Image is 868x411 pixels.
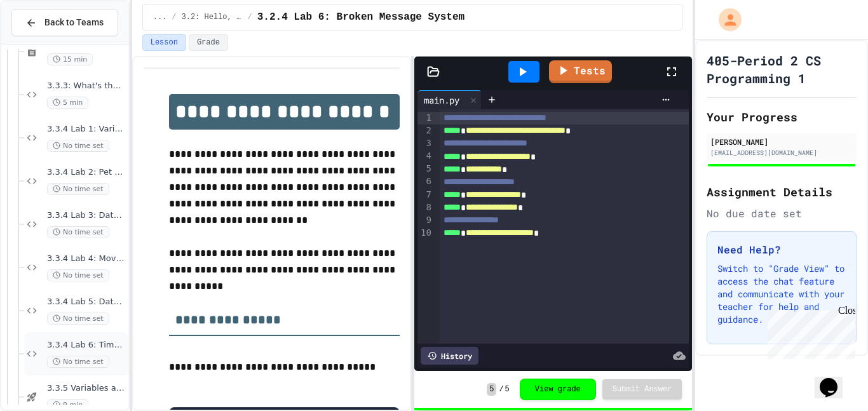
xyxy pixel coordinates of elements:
span: / [248,12,252,22]
div: 9 [417,214,433,227]
span: / [172,12,176,22]
h2: Your Progress [707,108,857,126]
span: 3.3.4 Lab 6: Time Capsule Creator [47,340,126,351]
span: 3.2: Hello, World! [182,12,243,22]
span: 5 [487,383,496,396]
span: ... [153,12,167,22]
div: History [421,347,478,365]
button: Grade [189,34,228,51]
span: 9 min [47,399,88,411]
h2: Assignment Details [707,183,857,201]
div: 10 [417,227,433,239]
span: 3.3.3: What's the Type? [47,81,126,91]
span: No time set [47,313,109,325]
span: Back to Teams [44,16,104,29]
div: 8 [417,201,433,214]
span: 3.3.4 Lab 5: Data Profile Organizer [47,297,126,307]
p: Switch to "Grade View" to access the chat feature and communicate with your teacher for help and ... [717,262,846,326]
span: No time set [47,140,109,152]
span: 3.3.4 Lab 3: Data Type Detective [47,210,126,221]
h3: Need Help? [717,242,846,257]
div: main.py [417,93,466,107]
div: main.py [417,90,482,109]
button: Back to Teams [11,9,118,36]
div: 5 [417,163,433,175]
div: My Account [705,5,745,34]
span: 3.3.5 Variables and Data types - quiz [47,383,126,394]
div: [EMAIL_ADDRESS][DOMAIN_NAME] [710,148,853,158]
div: 3 [417,137,433,150]
div: 2 [417,125,433,137]
span: 3.3.4 Lab 1: Variable Name Corrector [47,124,126,135]
div: [PERSON_NAME] [710,136,853,147]
div: 6 [417,175,433,188]
span: 15 min [47,53,93,65]
div: 7 [417,189,433,201]
span: 5 min [47,97,88,109]
iframe: chat widget [815,360,855,398]
span: No time set [47,183,109,195]
span: 3.3.4 Lab 4: Movie Database [47,253,126,264]
button: View grade [520,379,596,400]
iframe: chat widget [763,305,855,359]
button: Lesson [142,34,186,51]
span: No time set [47,226,109,238]
div: 1 [417,112,433,125]
div: Chat with us now!Close [5,5,88,81]
div: No due date set [707,206,857,221]
a: Tests [549,60,612,83]
h1: 405-Period 2 CS Programming 1 [707,51,857,87]
span: 5 [505,384,510,394]
span: No time set [47,356,109,368]
span: Submit Answer [613,384,672,394]
span: 3.2.4 Lab 6: Broken Message System [257,10,465,25]
span: 3.3.4 Lab 2: Pet Store Inventory [47,167,126,178]
span: / [499,384,503,394]
button: Submit Answer [602,379,682,400]
div: 4 [417,150,433,163]
span: No time set [47,269,109,281]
